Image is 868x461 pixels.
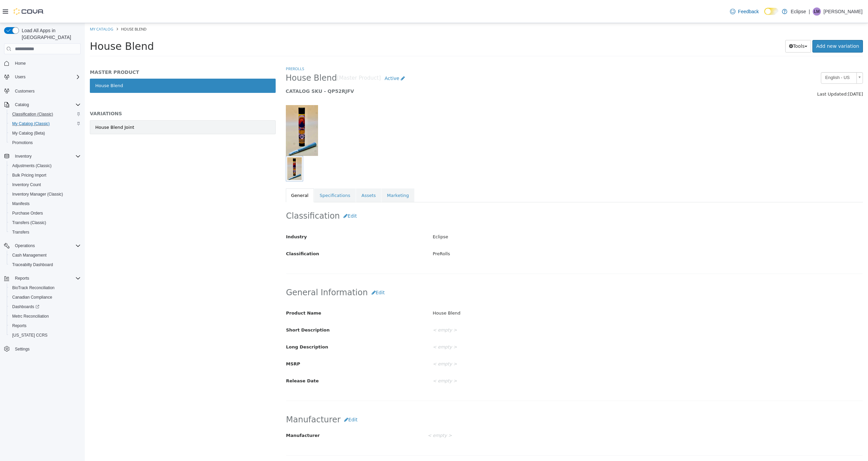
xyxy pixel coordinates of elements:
[9,228,81,236] span: Transfers
[7,161,83,171] button: Adjustments (Classic)
[230,165,271,180] a: Specifications
[15,102,29,107] span: Catalog
[12,73,81,81] span: Users
[9,303,42,311] a: Dashboards
[201,287,237,293] span: Product Name
[7,312,83,321] button: Metrc Reconciliation
[12,345,32,353] a: Settings
[12,314,49,319] span: Metrc Reconciliation
[9,312,81,320] span: Metrc Reconciliation
[5,17,69,29] span: House Blend
[201,50,252,60] span: House Blend
[1,72,83,82] button: Users
[9,139,81,147] span: Promotions
[9,129,48,137] a: My Catalog (Beta)
[201,338,216,343] span: MSRP
[12,242,81,250] span: Operations
[36,3,62,8] span: House Blend
[12,323,26,328] span: Reports
[738,8,759,15] span: Feedback
[9,110,56,118] a: Classification (Classic)
[9,162,81,170] span: Adjustments (Classic)
[7,260,83,269] button: Traceabilty Dashboard
[12,59,81,67] span: Home
[813,7,821,16] div: Lanai Monahan
[12,285,55,290] span: BioTrack Reconciliation
[9,261,81,269] span: Traceabilty Dashboard
[201,321,243,326] span: Long Description
[9,181,81,189] span: Inventory Count
[9,312,52,320] a: Metrc Reconciliation
[15,276,29,281] span: Reports
[252,53,296,58] small: [Master Product]
[7,180,83,189] button: Inventory Count
[7,109,83,119] button: Classification (Classic)
[12,101,32,109] button: Catalog
[15,74,25,80] span: Users
[9,284,81,292] span: BioTrack Reconciliation
[7,189,83,199] button: Inventory Manager (Classic)
[824,7,863,16] p: [PERSON_NAME]
[7,302,83,312] a: Dashboards
[9,331,50,339] a: [US_STATE] CCRS
[12,345,81,353] span: Settings
[727,5,762,18] a: Feedback
[343,284,783,296] div: House Blend
[12,86,81,95] span: Customers
[7,321,83,330] button: Reports
[736,49,778,61] a: English - US
[19,27,81,41] span: Load All Apps in [GEOGRAPHIC_DATA]
[201,355,234,360] span: Release Date
[791,7,806,16] p: Eclipse
[12,182,41,187] span: Inventory Count
[9,322,81,330] span: Reports
[9,251,81,259] span: Cash Management
[256,390,276,403] button: Edit
[201,390,778,403] h2: Manufacturer
[5,87,191,94] h5: VARIATIONS
[814,7,820,16] span: LM
[9,190,66,198] a: Inventory Manager (Classic)
[9,162,54,170] a: Adjustments (Classic)
[9,261,56,269] a: Traceabilty Dashboard
[12,262,53,267] span: Traceabilty Dashboard
[9,251,49,259] a: Cash Management
[343,335,783,347] div: < empty >
[201,228,235,233] span: Classification
[12,121,50,126] span: My Catalog (Classic)
[12,333,47,338] span: [US_STATE] CCRS
[271,165,296,180] a: Assets
[1,58,83,68] button: Home
[7,138,83,147] button: Promotions
[12,163,52,168] span: Adjustments (Classic)
[201,263,778,276] h2: General Information
[1,344,83,354] button: Settings
[201,211,222,216] span: Industry
[201,165,229,180] a: General
[343,352,783,364] div: < empty >
[1,274,83,283] button: Reports
[9,200,32,208] a: Manifests
[9,284,57,292] a: BioTrack Reconciliation
[7,227,83,237] button: Transfers
[7,171,83,180] button: Bulk Pricing Import
[701,17,727,29] button: Tools
[12,152,34,160] button: Inventory
[12,220,46,225] span: Transfers (Classic)
[9,171,81,179] span: Bulk Pricing Import
[201,65,631,71] h5: CATALOG SKU - QP52RJFV
[11,101,50,108] div: House Blend Joint
[12,152,81,160] span: Inventory
[1,241,83,250] button: Operations
[12,229,29,235] span: Transfers
[12,274,81,282] span: Reports
[9,209,81,217] span: Purchase Orders
[9,331,81,339] span: Washington CCRS
[343,318,783,330] div: < empty >
[9,190,81,198] span: Inventory Manager (Classic)
[9,293,55,301] a: Canadian Compliance
[12,131,45,136] span: My Catalog (Beta)
[1,152,83,161] button: Inventory
[12,173,46,178] span: Bulk Pricing Import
